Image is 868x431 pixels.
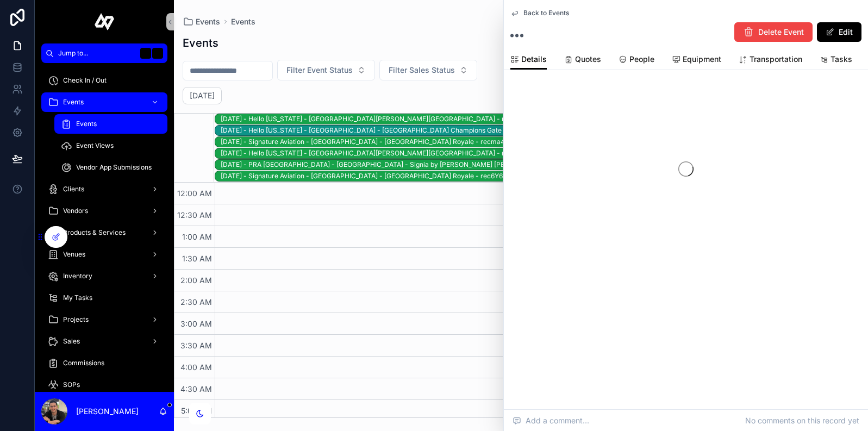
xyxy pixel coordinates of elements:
[221,172,867,180] div: [DATE] - Signature Aviation - [GEOGRAPHIC_DATA] - [GEOGRAPHIC_DATA] Royale - rec6Y6FagCyyVF5RJ
[286,65,353,76] span: Filter Event Status
[95,13,115,30] img: App logo
[41,71,167,90] a: Check In / Out
[178,341,215,350] span: 3:30 AM
[63,228,126,237] span: Products & Services
[820,49,852,71] a: Tasks
[41,92,167,112] a: Events
[389,65,455,76] span: Filter Sales Status
[739,49,802,71] a: Transportation
[683,54,721,65] span: Equipment
[523,9,569,17] span: Back to Events
[221,137,867,147] div: 10/20/2025 - Signature Aviation - Orlando - Caribe Royale - recma45Ildpa3WtnL
[76,163,152,172] span: Vendor App Submissions
[183,35,218,51] h1: Events
[379,60,477,80] button: Select Button
[830,54,852,65] span: Tasks
[63,315,89,324] span: Projects
[221,160,867,170] div: 10/20/2025 - PRA Orlando - Orlando - Signia by Hilton Orlando Bonnet Creek - recKvgEPsdQEYPH04
[510,9,569,17] a: Back to Events
[178,384,215,393] span: 4:30 AM
[63,359,104,367] span: Commissions
[63,272,92,280] span: Inventory
[750,54,802,65] span: Transportation
[513,415,589,426] span: Add a comment...
[63,76,107,85] span: Check In / Out
[54,114,167,134] a: Events
[63,380,80,389] span: SOPs
[41,223,167,242] a: Products & Services
[178,276,215,285] span: 2:00 AM
[41,288,167,308] a: My Tasks
[629,54,654,65] span: People
[575,54,601,65] span: Quotes
[221,138,867,146] div: [DATE] - Signature Aviation - [GEOGRAPHIC_DATA] - [GEOGRAPHIC_DATA] Royale - recma45Ildpa3WtnL
[76,406,139,417] p: [PERSON_NAME]
[58,49,136,58] span: Jump to...
[564,49,601,71] a: Quotes
[221,126,867,135] div: 10/20/2025 - Hello Florida - Orlando - Omni Orlando Resort Champions Gate - recq4Oi9o8KmWaDBr
[178,297,215,307] span: 2:30 AM
[63,293,92,302] span: My Tasks
[183,16,220,27] a: Events
[35,63,174,392] div: scrollable content
[153,49,162,58] span: K
[221,114,867,124] div: 10/20/2025 - Hello Florida - Orlando - Walt Disney World Dolphin Resort - rec2izpV3VxHYF9n5
[63,250,85,259] span: Venues
[54,136,167,155] a: Event Views
[521,54,547,65] span: Details
[196,16,220,27] span: Events
[179,254,215,263] span: 1:30 AM
[178,363,215,372] span: 4:00 AM
[221,126,867,135] div: [DATE] - Hello [US_STATE] - [GEOGRAPHIC_DATA] - [GEOGRAPHIC_DATA] Champions Gate - recq4Oi9o8KmWaDBr
[63,207,88,215] span: Vendors
[231,16,255,27] a: Events
[178,406,215,415] span: 5:00 AM
[734,22,813,42] button: Delete Event
[41,179,167,199] a: Clients
[41,43,167,63] button: Jump to...K
[817,22,861,42] button: Edit
[41,266,167,286] a: Inventory
[221,148,867,158] div: 10/20/2025 - Hello Florida - Orlando - Gaylord Palms Resort and Convention Center - recp3hU09BtQC...
[63,337,80,346] span: Sales
[221,149,867,158] div: [DATE] - Hello [US_STATE] - [GEOGRAPHIC_DATA][PERSON_NAME][GEOGRAPHIC_DATA] - recp3hU09BtQCeZwx
[221,171,867,181] div: 10/20/2025 - Signature Aviation - Orlando - Caribe Royale - rec6Y6FagCyyVF5RJ
[745,415,859,426] span: No comments on this record yet
[277,60,375,80] button: Select Button
[174,189,215,198] span: 12:00 AM
[41,310,167,329] a: Projects
[178,319,215,328] span: 3:00 AM
[221,115,867,123] div: [DATE] - Hello [US_STATE] - [GEOGRAPHIC_DATA][PERSON_NAME][GEOGRAPHIC_DATA] - rec2izpV3VxHYF9n5
[41,353,167,373] a: Commissions
[179,232,215,241] span: 1:00 AM
[190,90,215,101] h2: [DATE]
[63,98,84,107] span: Events
[41,201,167,221] a: Vendors
[41,375,167,395] a: SOPs
[221,160,867,169] div: [DATE] - PRA [GEOGRAPHIC_DATA] - [GEOGRAPHIC_DATA] - Signia by [PERSON_NAME] [PERSON_NAME] Creek ...
[41,332,167,351] a: Sales
[510,49,547,70] a: Details
[41,245,167,264] a: Venues
[672,49,721,71] a: Equipment
[758,27,804,38] span: Delete Event
[76,120,97,128] span: Events
[174,210,215,220] span: 12:30 AM
[54,158,167,177] a: Vendor App Submissions
[619,49,654,71] a: People
[76,141,114,150] span: Event Views
[63,185,84,193] span: Clients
